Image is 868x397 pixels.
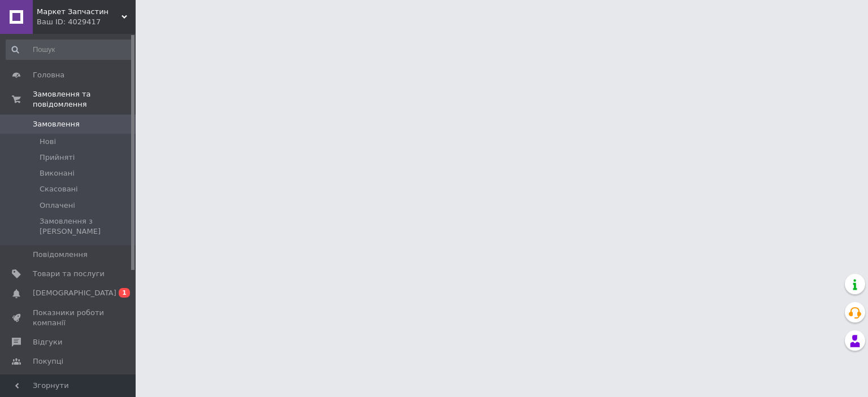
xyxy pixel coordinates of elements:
span: Замовлення [33,119,80,129]
span: Товари та послуги [33,269,105,279]
span: Прийняті [40,152,75,163]
span: Головна [33,70,64,80]
span: Виконані [40,168,75,178]
span: Повідомлення [33,250,88,260]
input: Пошук [6,40,133,60]
span: Маркет Запчастин [37,7,121,17]
span: Замовлення та повідомлення [33,89,136,110]
div: Ваш ID: 4029417 [37,17,136,27]
span: Замовлення з [PERSON_NAME] [40,216,132,237]
span: [DEMOGRAPHIC_DATA] [33,288,116,298]
span: Покупці [33,356,63,367]
span: Нові [40,137,56,147]
span: Показники роботи компанії [33,308,105,328]
span: 1 [119,288,130,298]
span: Відгуки [33,337,62,347]
span: Скасовані [40,184,78,194]
span: Оплачені [40,200,75,211]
